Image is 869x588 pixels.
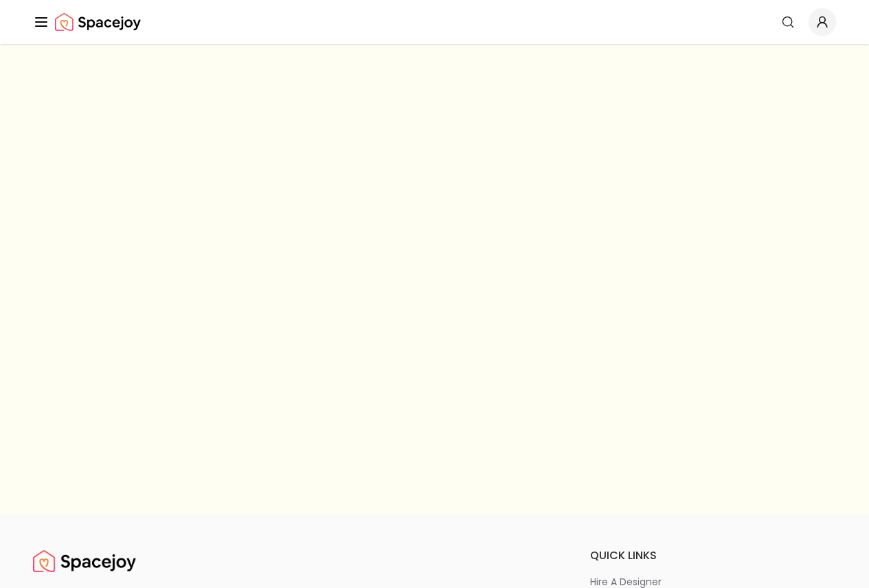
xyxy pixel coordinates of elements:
a: Spacejoy [55,8,141,36]
img: Spacejoy Logo [55,8,141,36]
a: Spacejoy [33,547,136,575]
img: Spacejoy Logo [33,547,136,575]
h6: quick links [590,547,836,564]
